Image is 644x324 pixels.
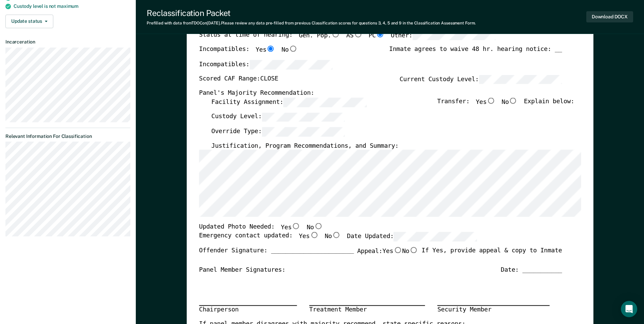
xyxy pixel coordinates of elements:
input: Yes [486,98,495,104]
input: Date Updated: [394,232,477,241]
input: Yes [266,46,275,52]
label: Scored CAF Range: CLOSE [199,75,278,84]
label: Yes [476,98,495,107]
input: AS [353,31,362,37]
input: Incompatibles: [249,60,332,69]
div: Incompatibles: [199,46,297,60]
div: Open Intercom Messenger [621,301,637,317]
label: No [501,98,517,107]
button: Update status [5,15,53,28]
dt: Relevant Information For Classification [5,133,130,139]
label: Gen. Pop. [299,31,340,40]
label: Yes [256,46,275,55]
div: Panel Member Signatures: [199,267,286,275]
span: maximum [57,3,78,9]
div: Chairperson [199,305,297,314]
input: Override Type: [262,127,345,137]
input: No [409,247,418,253]
label: Incompatibles: [199,60,333,69]
label: Custody Level: [211,112,345,122]
button: Download DOCX [586,11,633,22]
label: Current Custody Level: [400,75,562,84]
input: Yes [310,232,318,238]
dt: Incarceration [5,39,130,45]
label: Appeal: [357,247,418,261]
input: Custody Level: [262,112,345,122]
div: Status at time of hearing: [199,31,496,46]
div: Updated Photo Needed: [199,223,323,232]
label: No [325,232,341,241]
label: Date Updated: [347,232,477,241]
label: Other: [391,31,496,40]
input: PC [376,31,385,37]
input: No [509,98,518,104]
div: Prefilled with data from TDOC on [DATE] . Please review any data pre-filled from previous Classif... [147,21,476,25]
div: Inmate agrees to waive 48 hr. hearing notice: __ [389,46,562,60]
input: Yes [292,223,300,230]
input: No [332,232,341,238]
input: No [289,46,297,52]
input: No [314,223,323,230]
div: Panel's Majority Recommendation: [199,90,562,98]
label: Yes [299,232,318,241]
label: Justification, Program Recommendations, and Summary: [211,142,399,150]
div: Custody level is not [14,3,130,9]
input: Current Custody Level: [479,75,562,84]
div: Transfer: Explain below: [437,98,574,113]
label: Yes [281,223,300,232]
label: No [281,46,297,55]
input: Facility Assignment: [283,98,366,107]
label: No [402,247,418,256]
div: Treatment Member [309,305,425,314]
label: PC [368,31,384,40]
div: Reclassification Packet [147,8,476,18]
input: Yes [393,247,402,253]
label: Facility Assignment: [211,98,366,107]
div: Emergency contact updated: [199,232,477,247]
label: AS [346,31,362,40]
label: No [307,223,323,232]
div: Date: ___________ [501,267,562,275]
label: Override Type: [211,127,345,137]
div: Offender Signature: _______________________ If Yes, provide appeal & copy to Inmate [199,247,562,267]
input: Gen. Pop. [331,31,340,37]
input: Other: [412,31,496,40]
div: Security Member [437,305,550,314]
label: Yes [382,247,402,256]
